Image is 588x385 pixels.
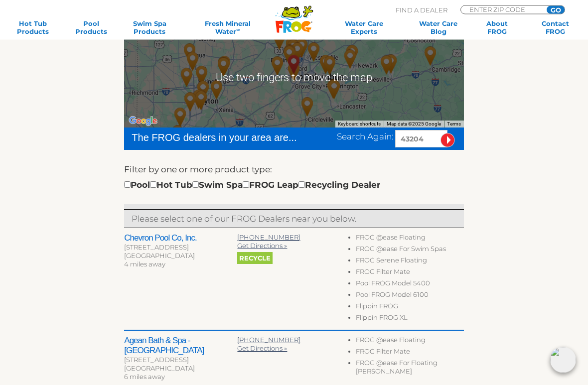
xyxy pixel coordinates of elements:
[533,19,578,35] a: ContactFROG
[164,120,195,155] div: Tim's Pools & Spas - 79 miles away.
[124,234,237,244] h2: Chevron Pool Co, Inc.
[337,37,368,72] div: Wet & Wild Pools and Spas - Heath - 34 miles away.
[474,19,520,35] a: AboutFROG
[132,130,297,145] div: The FROG dealers in your area are...
[201,73,232,108] div: Knickerbocker Swimming Pools - Xenia - 48 miles away.
[356,257,464,268] li: FROG Serene Floating
[124,163,272,176] label: Filter by one or more product type:
[325,19,403,35] a: Water CareExperts
[124,244,237,252] div: [STREET_ADDRESS]
[447,122,461,127] a: Terms (opens in new tab)
[124,336,237,356] h2: Agean Bath & Spa - [GEOGRAPHIC_DATA]
[124,365,237,373] div: [GEOGRAPHIC_DATA]
[356,234,464,245] li: FROG @ease Floating
[416,19,461,35] a: Water CareBlog
[209,48,240,83] div: Watson's of Springfield - 41 miles away.
[314,48,345,83] div: Spas Direct - 21 miles away.
[415,39,446,74] div: Swim-A-Way Pool & Spa - 80 miles away.
[468,6,536,13] input: Zip Code Form
[127,115,159,128] a: Open this area in Google Maps (opens a new window)
[356,336,464,348] li: FROG @ease Floating
[292,90,323,125] div: S and J Pools Ltd - 26 miles away.
[318,72,349,107] div: Rainbow Pools, Spas & More - 27 miles away.
[237,242,287,250] a: Get Directions »
[162,118,193,152] div: Leslie's Poolmart, Inc. # 823 - 80 miles away.
[376,47,407,82] div: AAA Spa & Pool Services - Zanesville - 57 miles away.
[262,49,293,84] div: Chevron Pool - 10 miles away.
[356,302,464,314] li: Flippin FROG
[183,82,214,117] div: Knickerbocker Swimming Pools - Kettering - 59 miles away.
[279,47,309,82] div: COLUMBUS, OH 43204
[356,291,464,302] li: Pool FROG Model 6100
[237,336,300,344] a: [PHONE_NUMBER]
[186,58,217,93] div: Knickerbocker Swimming Pools - Huber Heights - 54 miles away.
[337,132,393,142] span: Search Again:
[356,314,464,325] li: Flippin FROG XL
[550,347,576,373] img: openIcon
[208,50,239,85] div: Knickerbocker Swimming Pools - Springfield - 41 miles away.
[127,19,172,35] a: Swim SpaProducts
[124,252,237,260] div: [GEOGRAPHIC_DATA]
[356,268,464,279] li: FROG Filter Mate
[10,19,55,35] a: Hot TubProducts
[441,133,455,148] input: Submit
[124,260,165,268] span: 4 miles away
[396,5,447,14] p: Find A Dealer
[185,19,270,35] a: Fresh MineralWater∞
[284,120,314,155] div: Radiant Pool & Spa - Chillicothe - 43 miles away.
[356,359,464,379] li: FROG @ease For Floating [PERSON_NAME]
[319,72,350,107] div: The Pool People - Lancaster - 28 miles away.
[68,19,114,35] a: PoolProducts
[208,49,239,84] div: GC Fiberglass Pools - 41 miles away.
[237,234,300,242] a: [PHONE_NUMBER]
[338,121,381,128] button: Keyboard shortcuts
[186,83,217,118] div: HotSpring Spas of Dayton - 58 miles away.
[132,213,456,226] p: Please select one of our FROG Dealers near you below.
[165,100,196,135] div: Advanced Spas & Pools - Middletown - 73 miles away.
[310,47,341,82] div: Pool and Spas by Classic Design - 19 miles away.
[171,60,202,95] div: At Your Service Pools & Spas - 63 miles away.
[124,179,380,192] div: Pool Hot Tub Swim Spa FROG Leap Recycling Dealer
[236,27,240,32] sup: ∞
[356,348,464,359] li: FROG Filter Mate
[124,356,237,365] div: [STREET_ADDRESS]
[174,36,205,71] div: Watson's of Troy - 61 miles away.
[356,245,464,257] li: FROG @ease For Swim Spas
[127,115,159,128] img: Google
[188,73,219,108] div: Knickerbocker Swimming Pools - Beavercreek - 55 miles away.
[335,42,366,77] div: Pool & Spa Solutions - 33 miles away.
[185,82,216,117] div: Watson's of Dayton - 58 miles away.
[371,48,402,83] div: The Pool House - 54 miles away.
[547,6,565,14] input: GO
[237,345,287,353] a: Get Directions »
[356,279,464,291] li: Pool FROG Model 5400
[177,44,208,79] div: Knickerbocker Swimming Pools - Tipp City - 59 miles away.
[387,122,441,127] span: Map data ©2025 Google
[175,85,206,120] div: Leslie's Poolmart, Inc. # 326 - 65 miles away.
[237,253,273,264] span: Recycle
[124,373,165,381] span: 6 miles away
